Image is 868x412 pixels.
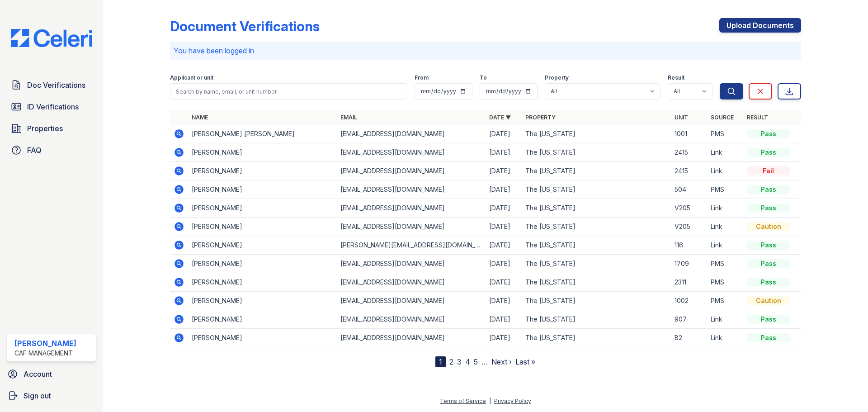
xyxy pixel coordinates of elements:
[4,387,99,405] a: Sign out
[440,398,486,404] a: Terms of Service
[671,199,707,218] td: V205
[14,349,76,358] div: CAF Management
[415,74,429,81] label: From
[7,141,96,159] a: FAQ
[747,296,790,305] div: Caution
[170,18,320,34] div: Document Verifications
[707,236,743,255] td: Link
[491,357,512,366] a: Next ›
[747,259,790,268] div: Pass
[486,329,522,347] td: [DATE]
[671,329,707,347] td: B2
[480,74,487,81] label: To
[522,273,670,292] td: The [US_STATE]
[525,114,556,121] a: Property
[337,273,486,292] td: [EMAIL_ADDRESS][DOMAIN_NAME]
[522,125,670,143] td: The [US_STATE]
[481,356,488,367] span: …
[707,292,743,310] td: PMS
[747,114,768,121] a: Result
[192,114,208,121] a: Name
[465,357,470,366] a: 4
[707,162,743,180] td: Link
[747,241,790,250] div: Pass
[337,218,486,236] td: [EMAIL_ADDRESS][DOMAIN_NAME]
[494,398,531,404] a: Privacy Policy
[522,236,670,255] td: The [US_STATE]
[671,310,707,329] td: 907
[486,292,522,310] td: [DATE]
[486,255,522,273] td: [DATE]
[747,148,790,157] div: Pass
[337,180,486,199] td: [EMAIL_ADDRESS][DOMAIN_NAME]
[671,180,707,199] td: 504
[170,83,407,99] input: Search by name, email, or unit number
[671,273,707,292] td: 2311
[188,255,337,273] td: [PERSON_NAME]
[675,114,688,121] a: Unit
[747,204,790,213] div: Pass
[337,310,486,329] td: [EMAIL_ADDRESS][DOMAIN_NAME]
[188,310,337,329] td: [PERSON_NAME]
[337,255,486,273] td: [EMAIL_ADDRESS][DOMAIN_NAME]
[707,125,743,143] td: PMS
[486,218,522,236] td: [DATE]
[671,143,707,162] td: 2415
[707,329,743,347] td: Link
[188,143,337,162] td: [PERSON_NAME]
[486,180,522,199] td: [DATE]
[707,273,743,292] td: PMS
[707,199,743,218] td: Link
[486,125,522,143] td: [DATE]
[486,236,522,255] td: [DATE]
[27,123,63,134] span: Properties
[14,338,76,349] div: [PERSON_NAME]
[671,236,707,255] td: 116
[337,143,486,162] td: [EMAIL_ADDRESS][DOMAIN_NAME]
[340,114,357,121] a: Email
[188,180,337,199] td: [PERSON_NAME]
[4,365,99,383] a: Account
[522,143,670,162] td: The [US_STATE]
[545,74,569,81] label: Property
[486,273,522,292] td: [DATE]
[435,356,446,367] div: 1
[27,101,79,112] span: ID Verifications
[522,329,670,347] td: The [US_STATE]
[668,74,684,81] label: Result
[747,333,790,342] div: Pass
[188,125,337,143] td: [PERSON_NAME] [PERSON_NAME]
[7,76,96,94] a: Doc Verifications
[188,273,337,292] td: [PERSON_NAME]
[747,315,790,324] div: Pass
[515,357,535,366] a: Last »
[707,255,743,273] td: PMS
[449,357,453,366] a: 2
[707,218,743,236] td: Link
[522,199,670,218] td: The [US_STATE]
[174,45,797,56] p: You have been logged in
[522,292,670,310] td: The [US_STATE]
[24,390,51,401] span: Sign out
[486,162,522,180] td: [DATE]
[188,162,337,180] td: [PERSON_NAME]
[711,114,734,121] a: Source
[747,129,790,138] div: Pass
[24,369,52,379] span: Account
[170,74,213,81] label: Applicant or unit
[4,29,99,47] img: CE_Logo_Blue-a8612792a0a2168367f1c8372b55b34899dd931a85d93a1a3d3e32e68fde9ad4.png
[522,310,670,329] td: The [US_STATE]
[671,162,707,180] td: 2415
[489,114,511,121] a: Date ▼
[671,255,707,273] td: 1709
[707,143,743,162] td: Link
[188,329,337,347] td: [PERSON_NAME]
[486,310,522,329] td: [DATE]
[719,18,801,33] a: Upload Documents
[337,162,486,180] td: [EMAIL_ADDRESS][DOMAIN_NAME]
[489,398,491,404] div: |
[707,310,743,329] td: Link
[747,278,790,287] div: Pass
[337,125,486,143] td: [EMAIL_ADDRESS][DOMAIN_NAME]
[188,199,337,218] td: [PERSON_NAME]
